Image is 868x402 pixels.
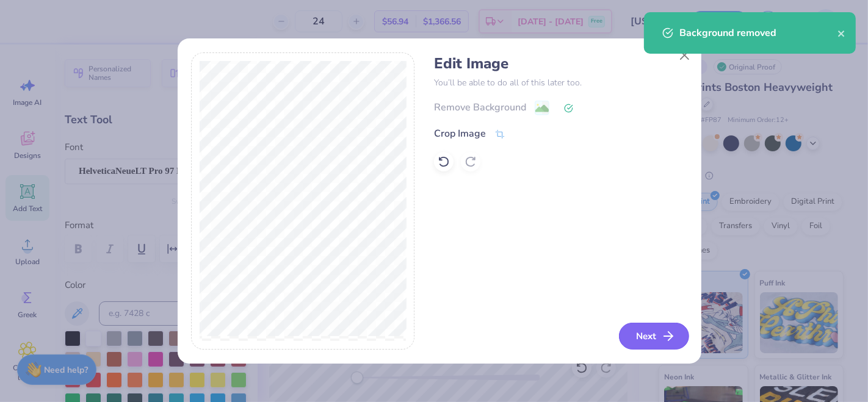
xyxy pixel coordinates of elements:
[619,323,689,350] button: Next
[679,26,837,40] div: Background removed
[434,126,486,141] div: Crop Image
[434,76,687,89] p: You’ll be able to do all of this later too.
[837,26,846,40] button: close
[434,55,687,73] h4: Edit Image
